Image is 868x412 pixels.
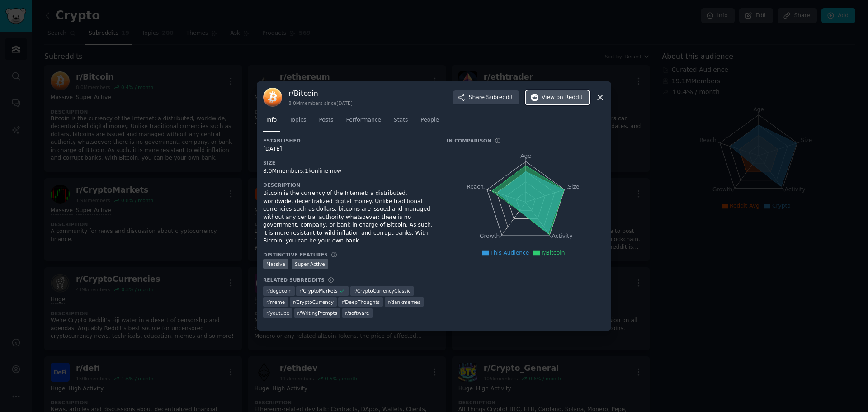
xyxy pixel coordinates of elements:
[286,113,309,132] a: Topics
[542,250,565,256] span: r/Bitcoin
[263,160,434,166] h3: Size
[491,250,529,256] span: This Audience
[345,310,369,316] span: r/ software
[299,288,338,294] span: r/ CryptoMarkets
[557,94,583,102] span: on Reddit
[263,113,280,132] a: Info
[420,116,439,124] span: People
[467,184,484,190] tspan: Reach
[388,299,421,305] span: r/ dankmemes
[288,100,353,106] div: 8.0M members since [DATE]
[391,113,411,132] a: Stats
[341,299,380,305] span: r/ DeepThoughts
[394,116,408,124] span: Stats
[266,116,277,124] span: Info
[520,153,531,159] tspan: Age
[417,113,442,132] a: People
[346,116,381,124] span: Performance
[552,233,573,240] tspan: Activity
[263,137,434,144] h3: Established
[266,299,285,305] span: r/ meme
[263,189,434,245] div: Bitcoin is the currency of the Internet: a distributed, worldwide, decentralized digital money. U...
[453,90,519,105] button: ShareSubreddit
[469,94,513,102] span: Share
[319,116,333,124] span: Posts
[486,94,513,102] span: Subreddit
[289,116,306,124] span: Topics
[480,233,500,240] tspan: Growth
[263,251,328,258] h3: Distinctive Features
[263,182,434,188] h3: Description
[297,310,338,316] span: r/ WritingPrompts
[266,288,292,294] span: r/ dogecoin
[292,259,328,269] div: Super Active
[526,90,589,105] button: Viewon Reddit
[263,88,282,107] img: Bitcoin
[263,259,288,269] div: Massive
[263,145,434,153] div: [DATE]
[266,310,289,316] span: r/ youtube
[288,89,353,98] h3: r/ Bitcoin
[293,299,334,305] span: r/ CryptoCurrency
[568,184,579,190] tspan: Size
[447,137,491,144] h3: In Comparison
[343,113,384,132] a: Performance
[316,113,336,132] a: Posts
[263,167,434,175] div: 8.0M members, 1k online now
[263,277,325,283] h3: Related Subreddits
[354,288,411,294] span: r/ CryptoCurrencyClassic
[542,94,583,102] span: View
